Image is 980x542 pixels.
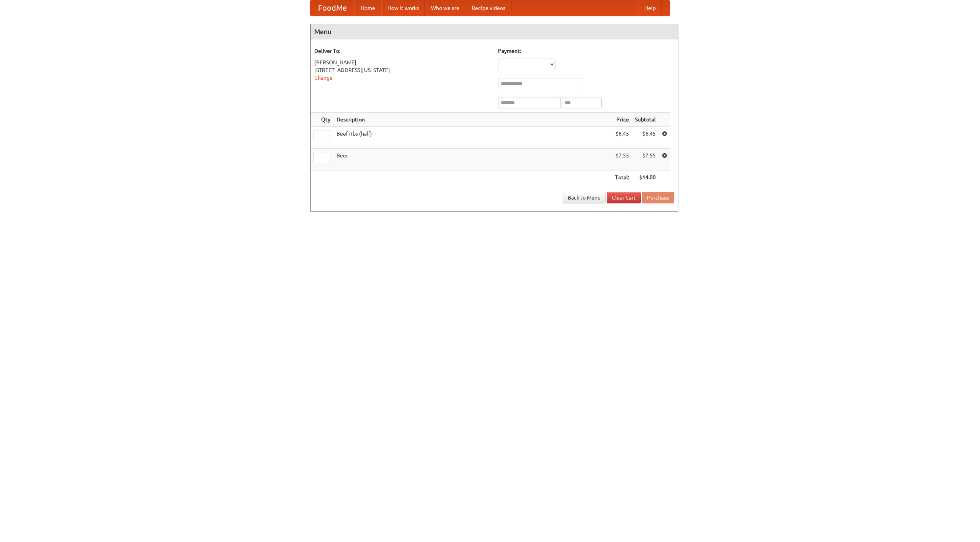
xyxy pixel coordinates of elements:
a: Recipe videos [465,0,511,16]
td: $7.55 [632,149,659,170]
button: Purchase [642,192,674,203]
h5: Deliver To: [314,47,490,55]
th: Qty [310,113,333,127]
th: Subtotal [632,113,659,127]
div: [PERSON_NAME] [314,59,490,66]
div: [STREET_ADDRESS][US_STATE] [314,66,490,74]
a: Change [314,75,333,81]
a: How it works [381,0,425,16]
a: Help [638,0,662,16]
th: Total: [612,170,632,185]
td: $7.55 [612,149,632,170]
a: Home [354,0,381,16]
th: Description [333,113,612,127]
a: FoodMe [310,0,354,16]
td: Beer [333,149,612,170]
a: Who we are [425,0,465,16]
td: Beef ribs (half) [333,127,612,149]
td: $6.45 [612,127,632,149]
td: $6.45 [632,127,659,149]
a: Back to Menu [563,192,606,203]
h4: Menu [310,24,678,39]
th: $14.00 [632,170,659,185]
h5: Payment: [498,47,674,55]
a: Clear Cart [607,192,641,203]
th: Price [612,113,632,127]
